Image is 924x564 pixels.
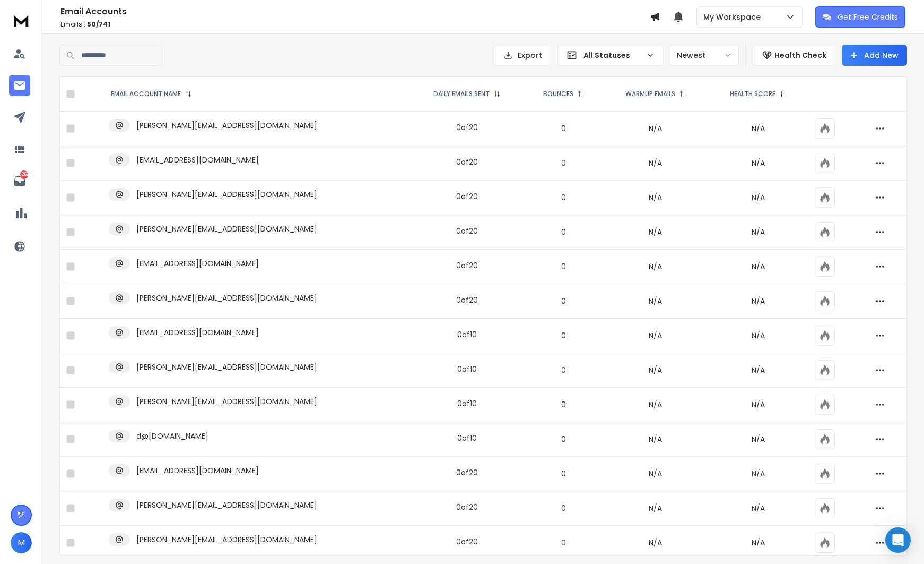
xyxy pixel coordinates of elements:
p: 0 [530,365,597,375]
td: N/A [603,112,708,146]
div: 0 of 10 [457,329,477,340]
p: 0 [530,434,597,445]
div: EMAIL ACCOUNT NAME [111,90,191,98]
p: DAILY EMAILS SENT [433,90,490,98]
div: 0 of 20 [456,260,478,271]
td: N/A [603,181,708,215]
div: 0 of 20 [456,122,478,133]
td: N/A [603,491,708,526]
a: 8262 [9,170,30,192]
p: N/A [714,261,801,272]
button: M [11,532,32,553]
p: 0 [530,468,597,479]
p: 0 [530,158,597,168]
p: [PERSON_NAME][EMAIL_ADDRESS][DOMAIN_NAME] [136,534,317,545]
p: 0 [530,503,597,514]
div: 0 of 20 [456,157,478,167]
h1: Email Accounts [60,5,650,18]
p: My Workspace [703,12,765,22]
p: N/A [714,537,801,548]
p: [PERSON_NAME][EMAIL_ADDRESS][DOMAIN_NAME] [136,224,317,234]
td: N/A [603,250,708,284]
button: Export [494,45,551,66]
p: All Statuses [583,50,642,61]
p: N/A [714,365,801,375]
p: N/A [714,192,801,203]
button: Get Free Credits [815,6,905,28]
p: [PERSON_NAME][EMAIL_ADDRESS][DOMAIN_NAME] [136,396,317,407]
p: N/A [714,227,801,237]
div: 0 of 20 [456,467,478,478]
p: [PERSON_NAME][EMAIL_ADDRESS][DOMAIN_NAME] [136,500,317,510]
p: N/A [714,330,801,341]
div: 0 of 20 [456,502,478,512]
p: Get Free Credits [838,12,898,22]
p: N/A [714,468,801,479]
div: Open Intercom Messenger [885,527,911,553]
p: 0 [530,296,597,306]
p: [EMAIL_ADDRESS][DOMAIN_NAME] [136,155,259,165]
p: [PERSON_NAME][EMAIL_ADDRESS][DOMAIN_NAME] [136,120,317,131]
div: 0 of 20 [456,191,478,202]
div: 0 of 20 [456,295,478,305]
p: WARMUP EMAILS [625,90,675,98]
td: N/A [603,353,708,388]
p: N/A [714,123,801,134]
button: Add New [842,45,907,66]
p: Health Check [774,50,826,61]
p: [EMAIL_ADDRESS][DOMAIN_NAME] [136,327,259,338]
p: d@[DOMAIN_NAME] [136,431,208,441]
p: [PERSON_NAME][EMAIL_ADDRESS][DOMAIN_NAME] [136,362,317,372]
div: 0 of 10 [457,398,477,409]
td: N/A [603,388,708,422]
button: Health Check [753,45,835,66]
td: N/A [603,457,708,491]
td: N/A [603,146,708,181]
p: 0 [530,399,597,410]
p: [EMAIL_ADDRESS][DOMAIN_NAME] [136,465,259,476]
p: 0 [530,227,597,237]
p: HEALTH SCORE [730,90,775,98]
p: N/A [714,503,801,514]
td: N/A [603,284,708,319]
p: 0 [530,261,597,272]
div: 0 of 20 [456,536,478,547]
p: N/A [714,399,801,410]
div: 0 of 10 [457,433,477,443]
div: 0 of 10 [457,364,477,374]
img: logo [11,11,32,30]
p: [EMAIL_ADDRESS][DOMAIN_NAME] [136,258,259,269]
p: 0 [530,330,597,341]
p: N/A [714,434,801,445]
span: 50 / 741 [87,20,110,29]
p: [PERSON_NAME][EMAIL_ADDRESS][DOMAIN_NAME] [136,293,317,303]
p: Emails : [60,20,650,29]
td: N/A [603,526,708,560]
button: Newest [670,45,739,66]
td: N/A [603,215,708,250]
div: 0 of 20 [456,226,478,236]
p: [PERSON_NAME][EMAIL_ADDRESS][DOMAIN_NAME] [136,189,317,200]
td: N/A [603,422,708,457]
p: BOUNCES [543,90,573,98]
p: 0 [530,123,597,134]
p: N/A [714,296,801,306]
p: N/A [714,158,801,168]
p: 0 [530,192,597,203]
p: 0 [530,537,597,548]
td: N/A [603,319,708,353]
p: 8262 [20,170,28,179]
